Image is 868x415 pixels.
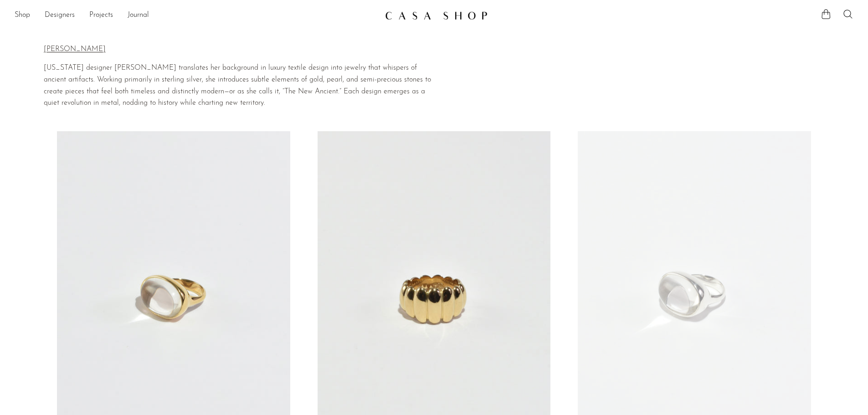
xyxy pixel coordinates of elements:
[89,10,113,21] a: Projects
[15,10,30,21] a: Shop
[15,8,378,23] nav: Desktop navigation
[44,64,431,107] span: [US_STATE] designer [PERSON_NAME] translates her background in luxury textile design into jewelry...
[44,44,434,56] p: [PERSON_NAME]
[128,10,149,21] a: Journal
[15,8,378,23] ul: NEW HEADER MENU
[45,10,75,21] a: Designers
